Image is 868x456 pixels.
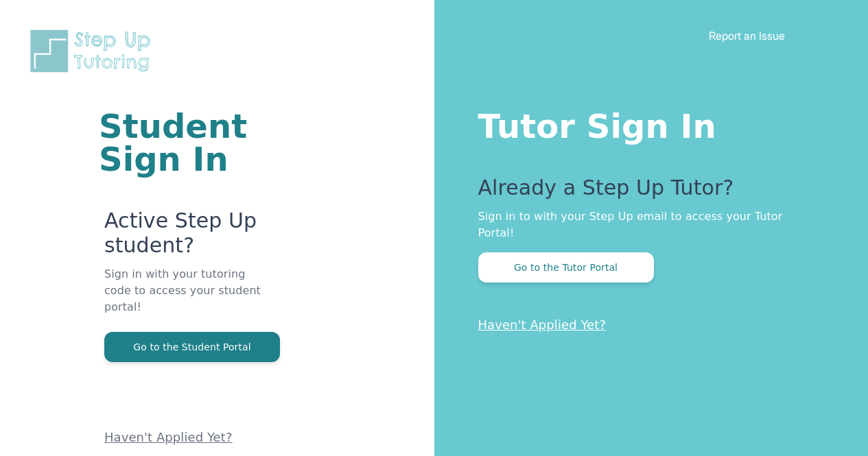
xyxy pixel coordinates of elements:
a: Go to the Student Portal [104,340,280,353]
p: Sign in to with your Step Up email to access your Tutor Portal! [478,208,814,241]
a: Haven't Applied Yet? [104,430,233,444]
a: Go to the Tutor Portal [478,261,654,274]
img: Step Up Tutoring horizontal logo [27,27,159,75]
p: Active Step Up student? [104,208,270,266]
h1: Tutor Sign In [478,104,814,143]
a: Haven't Applied Yet? [478,317,607,332]
h1: Student Sign In [99,110,270,176]
p: Sign in with your tutoring code to access your student portal! [104,266,270,332]
button: Go to the Tutor Portal [478,252,654,283]
button: Go to the Student Portal [104,332,280,362]
a: Report an Issue [709,29,785,43]
p: Already a Step Up Tutor? [478,176,814,208]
